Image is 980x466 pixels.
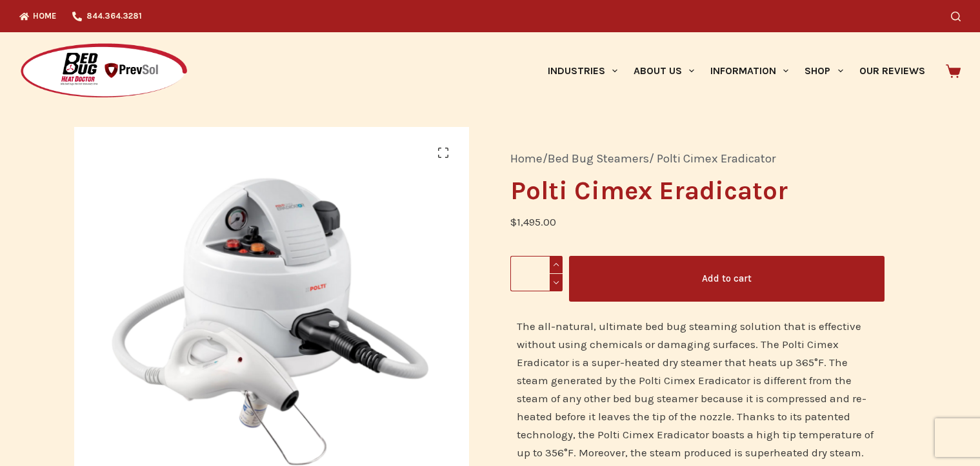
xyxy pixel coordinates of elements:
a: Information [703,32,797,110]
button: Add to cart [569,256,884,302]
a: View full-screen image gallery [430,140,456,166]
img: Prevsol/Bed Bug Heat Doctor [19,43,188,100]
a: About Us [625,32,702,110]
a: Home [510,151,543,166]
a: Our Reviews [851,32,933,110]
a: Shop [797,32,851,110]
bdi: 1,495.00 [510,215,556,228]
h1: Polti Cimex Eradicator [510,178,885,204]
input: Product quantity [510,256,563,291]
span: $ [510,215,517,228]
nav: Breadcrumb [510,149,885,169]
a: Bed Bug Steamers [548,151,649,166]
button: Search [951,12,961,21]
a: Industries [539,32,625,110]
nav: Primary [539,32,933,110]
